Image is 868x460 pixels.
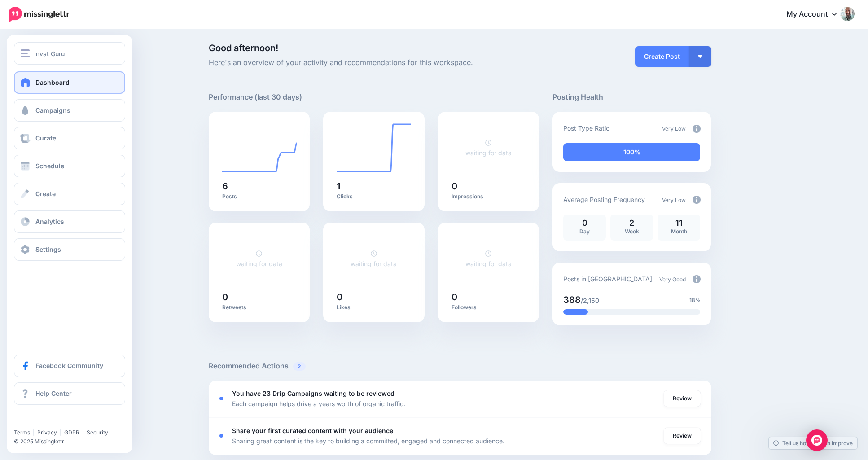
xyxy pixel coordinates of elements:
[698,55,702,58] img: arrow-down-white.png
[777,4,855,26] a: My Account
[563,123,609,133] p: Post Type Ratio
[37,429,57,436] a: Privacy
[209,360,711,372] h5: Recommended Actions
[465,250,512,267] a: waiting for data
[14,127,125,149] a: Curate
[563,274,652,284] p: Posts in [GEOGRAPHIC_DATA]
[662,125,686,132] span: Very Low
[14,155,125,177] a: Schedule
[693,125,701,133] img: info-circle-grey.png
[232,427,393,434] b: Share your first curated content with your audience
[222,182,297,191] h5: 6
[693,196,701,204] img: info-circle-grey.png
[14,42,125,65] button: Invst Guru
[452,304,526,311] p: Followers
[615,219,649,227] p: 2
[60,429,61,436] span: |
[671,228,687,235] span: Month
[689,296,701,305] span: 18%
[33,429,35,436] span: |
[209,57,539,69] span: Here's an overview of your activity and recommendations for this workspace.
[563,194,645,205] p: Average Posting Frequency
[14,437,132,446] li: © 2025 Missinglettr
[209,92,302,103] h5: Performance (last 30 days)
[35,362,103,369] span: Facebook Community
[563,294,581,305] span: 388
[568,219,601,227] p: 0
[209,43,278,53] span: Good afternoon!
[87,429,108,436] a: Security
[769,437,857,449] a: Tell us how we can improve
[581,297,599,304] span: /2,150
[236,250,282,267] a: waiting for data
[35,162,64,170] span: Schedule
[35,218,64,225] span: Analytics
[806,429,828,451] div: Open Intercom Messenger
[232,399,405,409] p: Each campaign helps drive a years worth of organic traffic.
[64,429,79,436] a: GDPR
[34,48,65,59] span: Invst Guru
[35,190,56,197] span: Create
[563,143,700,161] div: 100% of your posts in the last 30 days have been from Drip Campaigns
[552,92,711,103] h5: Posting Health
[14,183,125,205] a: Create
[82,429,84,436] span: |
[219,397,223,400] div: <div class='status-dot small red margin-right'></div>Error
[337,293,411,302] h5: 0
[293,362,306,371] span: 2
[337,182,411,191] h5: 1
[14,238,125,261] a: Settings
[452,182,526,191] h5: 0
[14,210,125,233] a: Analytics
[14,382,125,405] a: Help Center
[21,49,30,57] img: menu.png
[14,429,30,436] a: Terms
[693,275,701,283] img: info-circle-grey.png
[563,309,588,315] div: 18% of your posts in the last 30 days have been from Drip Campaigns
[664,428,701,444] a: Review
[662,219,696,227] p: 11
[662,197,686,203] span: Very Low
[35,79,70,86] span: Dashboard
[14,71,125,94] a: Dashboard
[625,228,639,235] span: Week
[222,193,297,200] p: Posts
[452,193,526,200] p: Impressions
[9,7,69,22] img: Missinglettr
[14,416,83,425] iframe: Twitter Follow Button
[14,99,125,122] a: Campaigns
[14,355,125,377] a: Facebook Community
[452,293,526,302] h5: 0
[351,250,397,267] a: waiting for data
[659,276,686,283] span: Very Good
[579,228,590,235] span: Day
[337,193,411,200] p: Clicks
[222,304,297,311] p: Retweets
[664,390,701,407] a: Review
[232,390,395,397] b: You have 23 Drip Campaigns waiting to be reviewed
[219,434,223,438] div: <div class='status-dot small red margin-right'></div>Error
[35,390,72,397] span: Help Center
[232,436,504,446] p: Sharing great content is the key to building a committed, engaged and connected audience.
[337,304,411,311] p: Likes
[35,106,70,114] span: Campaigns
[635,46,689,67] a: Create Post
[465,139,512,157] a: waiting for data
[35,245,61,253] span: Settings
[35,134,56,142] span: Curate
[222,293,297,302] h5: 0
